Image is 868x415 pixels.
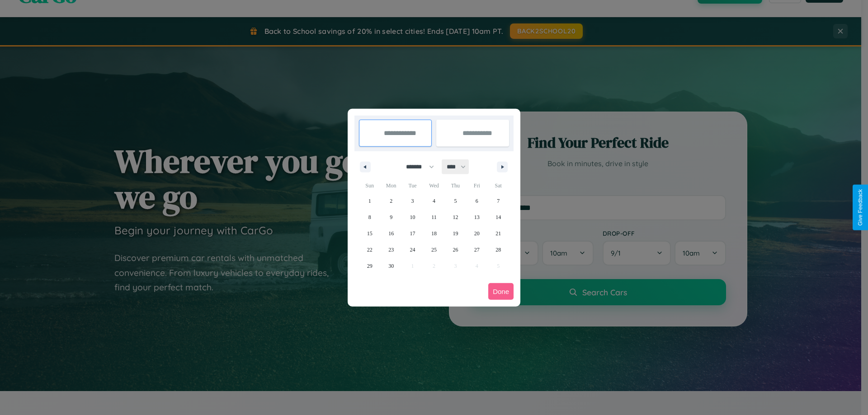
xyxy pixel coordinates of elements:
[495,225,501,242] span: 21
[410,242,415,258] span: 24
[431,225,437,242] span: 18
[431,209,437,225] span: 11
[368,209,371,225] span: 8
[410,209,415,225] span: 10
[402,178,423,193] span: Tue
[380,225,401,242] button: 16
[488,178,509,193] span: Sat
[445,209,466,225] button: 12
[488,242,509,258] button: 28
[445,178,466,193] span: Thu
[380,242,401,258] button: 23
[390,209,392,225] span: 9
[445,193,466,209] button: 5
[359,178,380,193] span: Sun
[410,225,415,242] span: 17
[466,225,487,242] button: 20
[390,193,392,209] span: 2
[495,209,501,225] span: 14
[453,242,458,258] span: 26
[402,209,423,225] button: 10
[488,193,509,209] button: 7
[402,242,423,258] button: 24
[453,209,458,225] span: 12
[423,209,444,225] button: 11
[423,242,444,258] button: 25
[423,225,444,242] button: 18
[359,242,380,258] button: 22
[368,193,371,209] span: 1
[466,178,487,193] span: Fri
[402,225,423,242] button: 17
[423,178,444,193] span: Wed
[367,258,373,274] span: 29
[445,225,466,242] button: 19
[476,193,478,209] span: 6
[402,193,423,209] button: 3
[359,225,380,242] button: 15
[488,225,509,242] button: 21
[433,193,435,209] span: 4
[488,283,514,300] button: Done
[488,209,509,225] button: 14
[453,225,458,242] span: 19
[495,242,501,258] span: 28
[423,193,444,209] button: 4
[388,225,394,242] span: 16
[380,258,401,274] button: 30
[431,242,437,258] span: 25
[474,242,480,258] span: 27
[411,193,414,209] span: 3
[474,209,480,225] span: 13
[388,258,394,274] span: 30
[466,209,487,225] button: 13
[497,193,500,209] span: 7
[857,189,863,226] div: Give Feedback
[445,242,466,258] button: 26
[466,242,487,258] button: 27
[474,225,480,242] span: 20
[380,209,401,225] button: 9
[359,258,380,274] button: 29
[367,242,373,258] span: 22
[380,193,401,209] button: 2
[388,242,394,258] span: 23
[359,193,380,209] button: 1
[466,193,487,209] button: 6
[367,225,373,242] span: 15
[359,209,380,225] button: 8
[454,193,457,209] span: 5
[380,178,401,193] span: Mon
